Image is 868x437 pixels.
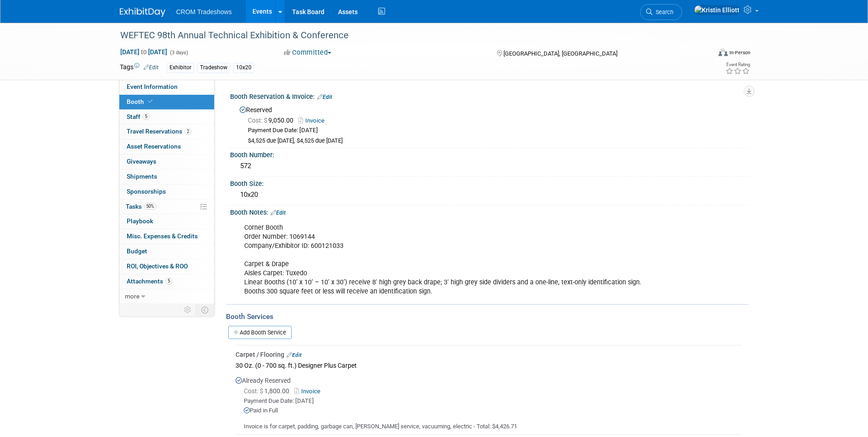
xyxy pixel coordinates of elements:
span: Budget [127,247,147,255]
td: Toggle Event Tabs [195,304,214,316]
span: Giveaways [127,158,156,165]
button: Committed [281,48,335,57]
a: Attachments5 [119,274,214,289]
div: 10x20 [233,63,254,72]
div: In-Person [729,49,750,56]
span: 9,050.00 [248,117,297,124]
div: 572 [237,159,742,173]
span: 2 [185,128,191,135]
span: more [125,293,139,300]
td: Personalize Event Tab Strip [180,304,196,316]
span: Staff [127,113,149,120]
span: Attachments [127,278,172,285]
div: Booth Reservation & Invoice: [230,90,749,102]
span: Playbook [127,217,153,225]
a: Edit [144,64,159,71]
div: $4,525 due [DATE], $4,525 due [DATE] [248,137,742,145]
img: Format-Inperson.png [719,49,728,56]
span: CROM Tradeshows [176,8,232,15]
span: Sponsorships [127,188,166,195]
span: (3 days) [169,50,188,56]
span: Misc. Expenses & Credits [127,232,198,240]
div: Paid in Full [244,406,742,415]
i: Booth reservation complete [148,99,153,104]
a: ROI, Objectives & ROO [119,259,214,274]
a: Travel Reservations2 [119,124,214,139]
div: Payment Due Date: [DATE] [248,126,742,135]
a: Invoice [298,117,329,124]
a: Shipments [119,170,214,184]
a: Booth [119,95,214,109]
span: Asset Reservations [127,143,181,150]
span: Cost: $ [248,117,268,124]
img: ExhibitDay [120,8,165,17]
a: Add Booth Service [228,326,292,339]
div: Event Rating [725,62,750,67]
div: Booth Number: [230,148,749,159]
div: Reserved [237,103,742,145]
span: to [139,48,148,56]
div: Carpet / Flooring [236,350,742,359]
div: Booth Services [226,312,749,322]
td: Tags [120,62,159,73]
span: ROI, Objectives & ROO [127,262,188,270]
span: Booth [127,98,154,105]
a: Event Information [119,80,214,94]
img: Kristin Elliott [694,5,740,15]
a: Asset Reservations [119,139,214,154]
span: Tasks [126,203,156,210]
div: WEFTEC 98th Annual Technical Exhibition & Conference [117,27,697,44]
a: Playbook [119,214,214,229]
a: Edit [271,210,286,216]
span: Cost: $ [244,387,264,395]
a: Edit [317,94,332,100]
a: Search [640,4,682,20]
div: Event Format [657,47,751,61]
a: Misc. Expenses & Credits [119,229,214,244]
span: [GEOGRAPHIC_DATA], [GEOGRAPHIC_DATA] [503,50,617,57]
div: Tradeshow [197,63,230,72]
a: Staff5 [119,110,214,124]
div: Invoice is for carpet, padding, garbage can, [PERSON_NAME] service, vacuuming, electric - Total: ... [236,415,742,431]
span: Search [652,9,673,15]
span: 1,800.00 [244,387,293,395]
span: 5 [143,113,149,120]
a: Giveaways [119,154,214,169]
div: 10x20 [237,188,742,202]
div: 30 Oz. (0 - 700 sq. ft.) Designer Plus Carpet [236,359,742,371]
div: Exhibitor [167,63,194,72]
span: [DATE] [DATE] [120,48,168,56]
a: Sponsorships [119,185,214,199]
span: Event Information [127,83,178,90]
a: Tasks50% [119,200,214,214]
div: Already Reserved [236,371,742,431]
div: Corner Booth Order Number: 1069144 Company/Exhibitor ID: 600121033 Carpet & Drape Aisles Carpet: ... [238,219,648,301]
span: Shipments [127,173,157,180]
span: 50% [144,203,156,210]
a: more [119,289,214,304]
span: Travel Reservations [127,128,191,135]
a: Edit [287,352,302,358]
div: Booth Notes: [230,206,749,217]
div: Payment Due Date: [DATE] [244,397,742,406]
span: 5 [165,278,172,284]
a: Invoice [294,388,324,395]
a: Budget [119,244,214,259]
div: Booth Size: [230,177,749,188]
